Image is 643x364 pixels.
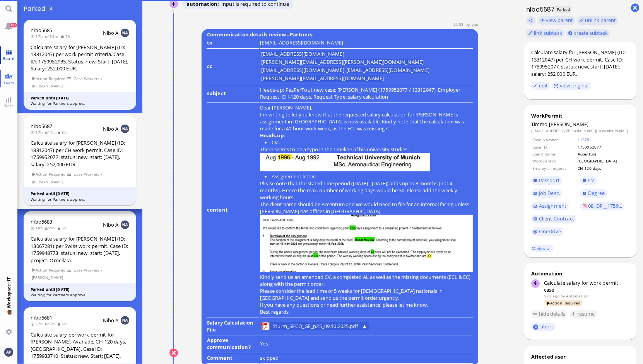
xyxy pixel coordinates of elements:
[526,16,536,25] button: Copy ticket nibo5687 link to clipboard
[531,176,562,185] a: Passport
[207,104,259,318] td: content
[260,287,473,301] p: Please consider the lead time of 5 weeks for [DEMOGRAPHIC_DATA] nationals in [GEOGRAPHIC_DATA] an...
[103,221,119,228] span: Nibo A
[531,215,576,223] a: Client Contract
[45,130,57,135] span: 1h
[31,95,130,101] div: Parked until [DATE]
[260,201,473,215] p: The client name should be Accenture and we would need to file for an internal facing unless [PERS...
[260,273,473,287] p: Kindly send us an amended CV, a completed AL as well as the missing documents (ECL & EC) along wi...
[531,189,562,198] a: Job Desc.
[261,59,424,65] li: [PERSON_NAME][EMAIL_ADDRESS][PERSON_NAME][DOMAIN_NAME]
[539,177,560,184] span: Passport
[31,321,45,326] span: 22h
[531,49,630,77] div: Calculate salary for [PERSON_NAME] (ID: 13312047) per CH work permit. Case ID: 1759952077, status...
[577,151,629,157] td: Accenture
[31,139,129,168] div: Calculate salary for [PERSON_NAME] (ID: 13312047) per CH work permit. Case ID: 1759952077, status...
[57,321,69,326] span: 2h
[260,104,473,111] p: Dear [PERSON_NAME],
[31,130,45,135] span: 17h
[531,128,630,133] dd: [EMAIL_ADDRESS][PERSON_NAME][DOMAIN_NAME]
[31,179,63,185] span: [PERSON_NAME]
[121,316,129,325] img: NA
[538,16,575,25] button: view parent
[588,177,594,184] span: CV
[539,215,574,222] span: Client Contract
[260,354,279,361] span: skipped
[103,317,119,324] span: Nibo A
[531,353,566,360] div: Affected user
[31,274,63,281] span: [PERSON_NAME]
[532,137,576,143] td: Case Number
[545,300,582,306] span: Action Required
[578,137,590,142] a: 11379
[31,34,45,39] span: 17h
[31,331,129,360] div: Calculate salary per work permit for [PERSON_NAME], Avanade, CH-120 days, [GEOGRAPHIC_DATA]. Case...
[4,348,13,356] img: You
[10,23,17,27] span: 182
[31,101,130,106] div: Waiting for Partners approval
[261,322,270,330] img: Sturm_SECO_GE_p25_09.10.2025.pdf
[261,322,368,330] lob-view: Sturm_SECO_GE_p25_09.10.2025.pdf
[186,0,221,7] span: automation
[45,321,57,326] span: 5h
[531,270,630,277] div: Automation
[260,132,285,139] strong: Heads-up:
[580,202,624,210] a: 08. DP__1759...
[577,16,618,25] button: unlink parent
[207,319,259,336] td: Salary Calculation File
[60,34,72,39] span: 7h
[31,314,52,321] a: nibo5681
[531,310,568,318] button: hide details
[260,215,473,272] img: undefined
[1,56,16,61] span: Board
[101,171,103,178] span: /
[261,51,344,57] li: [EMAIL_ADDRESS][DOMAIN_NAME]
[261,75,384,82] li: [PERSON_NAME][EMAIL_ADDRESS][DOMAIN_NAME]
[580,176,597,185] a: CV
[57,130,69,135] span: 8h
[532,165,576,171] td: Employer request
[453,22,465,27] span: 14:33
[577,158,629,164] td: [GEOGRAPHIC_DATA]
[532,151,576,157] td: Client name
[532,158,576,164] td: Work canton
[346,67,429,73] li: [EMAIL_ADDRESS][DOMAIN_NAME]
[260,111,473,132] p: I'm writing to let you know that the requested salary calculation for [PERSON_NAME]'s assignment ...
[121,125,129,133] img: NA
[31,123,52,130] a: nibo5687
[31,235,129,264] div: Calculate salary for [PERSON_NAME] (ID: 13067281) per Swiss work permit. Case ID: 1759948773, sta...
[207,354,259,364] td: Comment
[362,323,367,328] button: Download Sturm_SECO_GE_p25_09.10.2025.pdf
[544,279,629,293] div: Calculate salary for work permit case
[260,86,460,100] runbook-parameter-view: Heads-up: PazPerTout new case: [PERSON_NAME] (1759952077 / 13312047), Employer Request: CH-120 da...
[24,4,48,13] span: Parked
[74,171,100,178] span: Case Workers
[539,202,566,209] span: Assignment
[31,27,52,34] span: nibo5685
[260,39,343,46] runbook-parameter-view: [EMAIL_ADDRESS][DOMAIN_NAME]
[273,322,358,330] span: Sturm_SECO_GE_p25_09.10.2025.pdf
[539,190,560,197] span: Job Desc.
[555,6,572,13] span: Parked
[31,267,66,273] span: Action Required
[271,322,359,330] a: View Sturm_SECO_GE_p25_09.10.2025.pdf
[207,86,259,103] td: subject
[45,225,57,231] span: 4h
[221,0,289,7] span: Input is required to continue
[57,225,69,231] span: 6h
[260,308,473,315] p: Best regards,
[531,323,556,331] button: abort
[31,218,52,225] a: nibo5683
[103,125,119,132] span: Nibo A
[265,173,473,180] li: Assignement letter:
[261,67,344,73] li: [EMAIL_ADDRESS][DOMAIN_NAME]
[74,267,100,273] span: Case Workers
[31,75,66,82] span: Action Required
[531,82,550,90] button: edit
[549,121,589,128] span: [PERSON_NAME]
[580,189,607,198] a: Degree
[531,245,553,252] a: view all
[260,301,473,308] p: If you have any questions or need further assistance, please let me know.
[207,336,259,353] td: Approve communication?
[206,30,315,39] b: Communication details review - Partners:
